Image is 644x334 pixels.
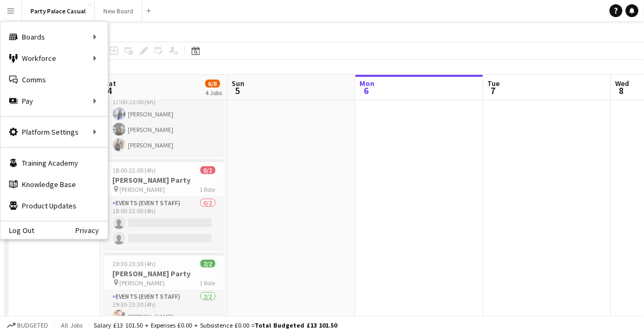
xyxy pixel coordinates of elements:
[200,279,216,287] span: 1 Role
[486,84,500,97] span: 7
[104,51,224,156] app-job-card: 17:00-23:00 (6h)3/3Shuvo G Party [GEOGRAPHIC_DATA]1 RoleEvents (Event Staff)3/317:00-23:00 (6h)[P...
[201,260,216,268] span: 2/2
[113,166,156,174] span: 18:00-22:00 (4h)
[231,84,245,97] span: 5
[59,321,85,329] span: All jobs
[358,84,375,97] span: 6
[360,79,375,88] span: Mon
[616,79,630,88] span: Wed
[113,260,156,268] span: 19:30-23:30 (4h)
[17,322,48,329] span: Budgeted
[95,1,142,21] button: New Board
[488,79,500,88] span: Tue
[201,166,216,174] span: 0/2
[1,90,108,112] div: Pay
[22,1,95,21] button: Party Palace Casual
[1,226,34,235] a: Log Out
[104,269,224,278] h3: [PERSON_NAME] Party
[1,26,108,48] div: Boards
[75,226,108,235] a: Privacy
[94,321,337,329] div: Salary £13 101.50 + Expenses £0.00 + Subsistence £0.00 =
[1,174,108,195] a: Knowledge Base
[5,320,50,331] button: Budgeted
[104,197,224,249] app-card-role: Events (Event Staff)0/218:00-22:00 (4h)
[104,88,224,156] app-card-role: Events (Event Staff)3/317:00-23:00 (6h)[PERSON_NAME][PERSON_NAME][PERSON_NAME]
[1,121,108,143] div: Platform Settings
[232,79,245,88] span: Sun
[104,160,224,249] app-job-card: 18:00-22:00 (4h)0/2[PERSON_NAME] Party [PERSON_NAME]1 RoleEvents (Event Staff)0/218:00-22:00 (4h)
[1,152,108,174] a: Training Academy
[1,69,108,90] a: Comms
[1,195,108,216] a: Product Updates
[255,321,337,329] span: Total Budgeted £13 101.50
[1,48,108,69] div: Workforce
[104,79,116,88] span: Sat
[104,175,224,185] h3: [PERSON_NAME] Party
[206,89,223,97] div: 4 Jobs
[103,84,116,97] span: 4
[120,185,165,193] span: [PERSON_NAME]
[205,80,220,88] span: 6/8
[120,279,165,287] span: [PERSON_NAME]
[614,84,630,97] span: 8
[200,185,216,193] span: 1 Role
